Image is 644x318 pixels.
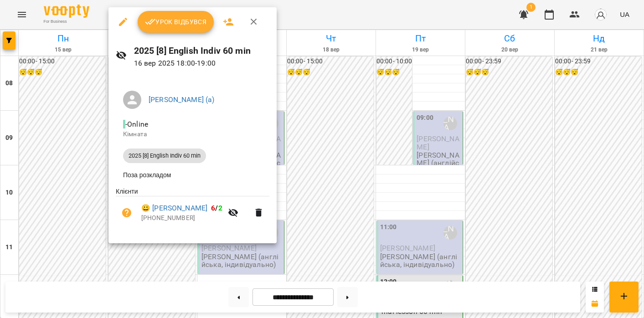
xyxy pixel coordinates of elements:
button: Урок відбувся [138,11,214,33]
p: 16 вер 2025 18:00 - 19:00 [134,58,270,69]
p: [PHONE_NUMBER] [141,214,222,223]
a: [PERSON_NAME] (а) [149,95,215,104]
span: 2025 [8] English Indiv 60 min [123,152,206,160]
button: Візит ще не сплачено. Додати оплату? [116,202,138,224]
ul: Клієнти [116,187,269,232]
h6: 2025 [8] English Indiv 60 min [134,44,270,58]
span: 2 [218,204,222,212]
b: / [211,204,222,212]
li: Поза розкладом [116,167,269,183]
span: Урок відбувся [145,16,207,27]
span: 6 [211,204,215,212]
span: - Online [123,120,150,128]
p: Кімната [123,130,262,139]
a: 😀 [PERSON_NAME] [141,203,207,214]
